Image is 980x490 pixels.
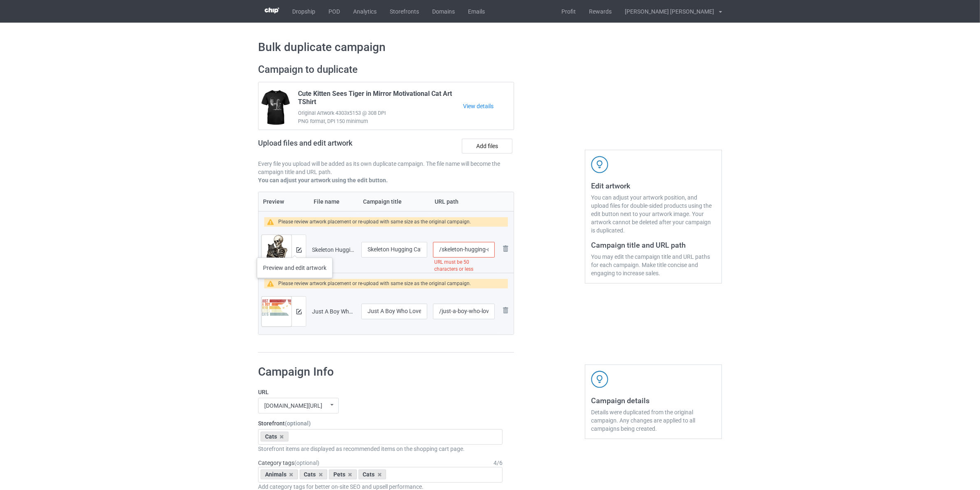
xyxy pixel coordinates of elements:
[500,244,510,253] img: svg+xml;base64,PD94bWwgdmVyc2lvbj0iMS4wIiBlbmNvZGluZz0iVVRGLTgiPz4KPHN2ZyB3aWR0aD0iMjhweCIgaGVpZ2...
[258,388,503,396] label: URL
[500,305,510,315] img: svg+xml;base64,PD94bWwgdmVyc2lvbj0iMS4wIiBlbmNvZGluZz0iVVRGLTgiPz4KPHN2ZyB3aWR0aD0iMjhweCIgaGVpZ2...
[300,469,328,479] div: Cats
[591,156,608,173] img: svg+xml;base64,PD94bWwgdmVyc2lvbj0iMS4wIiBlbmNvZGluZz0iVVRGLTgiPz4KPHN2ZyB3aWR0aD0iNDJweCIgaGVpZ2...
[358,469,386,479] div: Cats
[493,459,503,467] div: 4 / 6
[267,219,278,225] img: warning
[430,192,498,211] th: URL path
[278,217,471,227] div: Please review artwork placement or re-upload with same size as the original campaign.
[591,253,716,277] div: You may edit the campaign title and URL paths for each campaign. Make title concise and engaging ...
[258,139,412,154] h2: Upload files and edit artwork
[298,109,463,117] span: Original Artwork 4303x5153 @ 308 DPI
[261,469,298,479] div: Animals
[329,469,357,479] div: Pets
[591,396,716,405] h3: Campaign details
[296,247,302,253] img: svg+xml;base64,PD94bWwgdmVyc2lvbj0iMS4wIiBlbmNvZGluZz0iVVRGLTgiPz4KPHN2ZyB3aWR0aD0iMTRweCIgaGVpZ2...
[285,420,311,427] span: (optional)
[262,235,291,270] img: original.png
[312,307,356,316] div: Just A Boy Who Loves Cats Funny Cats Lover TShirt.png
[264,403,322,409] div: [DOMAIN_NAME][URL]
[258,445,503,453] div: Storefront items are displayed as recommended items on the shopping cart page.
[258,192,309,211] th: Preview
[257,258,333,278] div: Preview and edit artwork
[265,7,279,14] img: 3d383065fc803cdd16c62507c020ddf8.png
[261,432,289,441] div: Cats
[591,181,716,190] h3: Edit artwork
[262,297,291,332] img: original.png
[463,102,514,110] a: View details
[309,192,358,211] th: File name
[591,408,716,433] div: Details were duplicated from the original campaign. Any changes are applied to all campaigns bein...
[296,309,302,314] img: svg+xml;base64,PD94bWwgdmVyc2lvbj0iMS4wIiBlbmNvZGluZz0iVVRGLTgiPz4KPHN2ZyB3aWR0aD0iMTRweCIgaGVpZ2...
[312,246,356,254] div: Skeleton Hugging Cat [DATE] Cats Lover Cat Mom Cat Dad TShirt.png
[433,258,495,274] div: URL must be 50 characters or less
[591,240,716,250] h3: Campaign title and URL path
[294,460,319,466] span: (optional)
[591,371,608,388] img: svg+xml;base64,PD94bWwgdmVyc2lvbj0iMS4wIiBlbmNvZGluZz0iVVRGLTgiPz4KPHN2ZyB3aWR0aD0iNDJweCIgaGVpZ2...
[258,419,503,427] label: Storefront
[278,279,471,288] div: Please review artwork placement or re-upload with same size as the original campaign.
[298,90,463,109] span: Cute Kitten Sees Tiger in Mirror Motivational Cat Art TShirt
[258,459,319,467] label: Category tags
[591,193,716,235] div: You can adjust your artwork position, and upload files for double-sided products using the edit b...
[258,177,388,183] b: You can adjust your artwork using the edit button.
[267,281,278,287] img: warning
[258,63,514,76] h2: Campaign to duplicate
[258,160,514,176] p: Every file you upload will be added as its own duplicate campaign. The file name will become the ...
[618,1,714,22] div: [PERSON_NAME] [PERSON_NAME]
[258,365,503,379] h1: Campaign Info
[462,139,512,153] label: Add files
[258,40,722,55] h1: Bulk duplicate campaign
[358,192,430,211] th: Campaign title
[298,117,463,125] span: PNG format, DPI 150 minimum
